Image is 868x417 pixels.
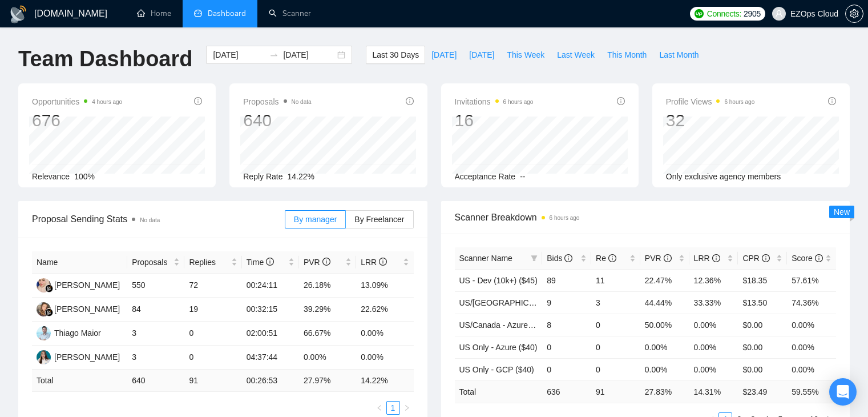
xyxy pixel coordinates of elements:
[299,274,356,298] td: 26.18%
[459,298,619,307] a: US/[GEOGRAPHIC_DATA] - Keywords ($40)
[738,314,787,336] td: $0.00
[640,336,689,358] td: 0.00%
[304,258,330,267] span: PVR
[500,46,551,64] button: This Week
[92,99,122,105] time: 4 hours ago
[356,322,413,346] td: 0.00%
[425,46,463,64] button: [DATE]
[403,404,410,411] span: right
[322,258,330,266] span: info-circle
[37,302,51,316] img: NK
[74,172,95,181] span: 100%
[738,358,787,380] td: $0.00
[542,291,591,314] td: 9
[184,251,241,274] th: Replies
[557,49,595,61] span: Last Week
[591,314,640,336] td: 0
[550,215,580,221] time: 6 hours ago
[431,49,457,61] span: [DATE]
[503,99,534,105] time: 6 hours ago
[455,210,837,224] span: Scanner Breakdown
[379,258,387,266] span: info-circle
[689,269,738,291] td: 12.36%
[242,370,299,392] td: 00:26:53
[194,9,202,17] span: dashboard
[845,5,863,23] button: setting
[184,370,241,392] td: 91
[373,401,386,415] button: left
[787,269,836,291] td: 57.61%
[54,279,120,291] div: [PERSON_NAME]
[645,254,672,263] span: PVR
[387,402,399,414] a: 1
[242,274,299,298] td: 00:24:11
[640,269,689,291] td: 22.47%
[694,254,720,263] span: LRR
[361,258,387,267] span: LRR
[608,254,616,262] span: info-circle
[666,172,781,181] span: Only exclusive agency members
[596,254,616,263] span: Re
[292,99,312,105] span: No data
[242,322,299,346] td: 02:00:51
[707,7,741,20] span: Connects:
[459,276,538,285] a: US - Dev (10k+) ($45)
[247,258,274,267] span: Time
[664,254,672,262] span: info-circle
[32,110,122,131] div: 676
[213,49,265,61] input: Start date
[455,95,534,109] span: Invitations
[787,291,836,314] td: 74.36%
[400,401,414,415] li: Next Page
[469,49,494,61] span: [DATE]
[37,304,120,313] a: NK[PERSON_NAME]
[712,254,720,262] span: info-circle
[689,314,738,336] td: 0.00%
[547,254,572,263] span: Bids
[354,215,404,224] span: By Freelancer
[659,49,699,61] span: Last Month
[32,95,122,109] span: Opportunities
[140,217,160,223] span: No data
[37,352,120,361] a: TA[PERSON_NAME]
[269,50,278,59] span: to
[242,346,299,370] td: 04:37:44
[184,274,241,298] td: 72
[689,291,738,314] td: 33.33%
[127,298,184,322] td: 84
[815,254,823,262] span: info-circle
[400,401,414,415] button: right
[45,308,53,316] img: gigradar-bm.png
[601,46,653,64] button: This Month
[689,380,738,403] td: 14.31 %
[829,378,857,406] div: Open Intercom Messenger
[356,298,413,322] td: 22.62%
[137,9,171,18] a: homeHome
[738,269,787,291] td: $18.35
[666,110,755,131] div: 32
[640,314,689,336] td: 50.00%
[459,343,538,352] a: US Only - Azure ($40)
[742,254,769,263] span: CPR
[127,251,184,274] th: Proposals
[463,46,500,64] button: [DATE]
[283,49,335,61] input: End date
[366,46,425,64] button: Last 30 Days
[724,99,754,105] time: 6 hours ago
[269,9,311,18] a: searchScanner
[787,358,836,380] td: 0.00%
[591,336,640,358] td: 0
[542,358,591,380] td: 0
[455,172,516,181] span: Acceptance Rate
[542,269,591,291] td: 89
[243,110,311,131] div: 640
[356,346,413,370] td: 0.00%
[266,258,274,266] span: info-circle
[373,401,386,415] li: Previous Page
[376,404,383,411] span: left
[542,380,591,403] td: 636
[9,5,27,23] img: logo
[744,7,761,20] span: 2905
[520,172,525,181] span: --
[738,336,787,358] td: $0.00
